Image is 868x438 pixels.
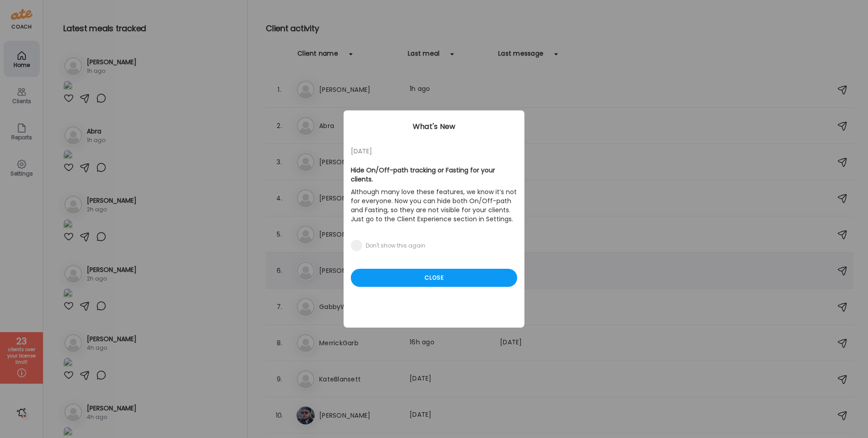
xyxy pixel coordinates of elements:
[351,166,495,184] b: Hide On/Off-path tracking or Fasting for your clients.
[351,186,517,225] p: Although many love these features, we know it’s not for everyone. Now you can hide both On/Off-pa...
[351,269,517,287] div: Close
[366,242,425,249] div: Don't show this again
[351,146,517,157] div: [DATE]
[344,121,524,132] div: What's New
